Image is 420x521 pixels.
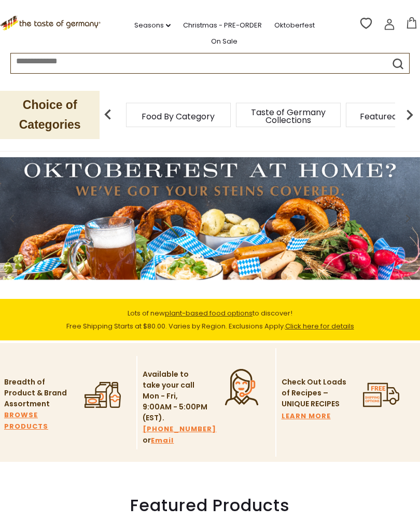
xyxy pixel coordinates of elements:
[274,20,315,31] a: Oktoberfest
[183,20,262,31] a: Christmas - PRE-ORDER
[142,113,215,120] a: Food By Category
[285,321,354,331] a: Click here for details
[151,435,174,446] a: Email
[282,377,346,409] p: Check Out Loads of Recipes – UNIQUE RECIPES
[66,308,354,331] span: Lots of new to discover! Free Shipping Starts at $80.00. Varies by Region. Exclusions Apply.
[282,410,331,422] a: LEARN MORE
[134,20,171,31] a: Seasons
[399,104,420,125] img: next arrow
[4,409,69,432] a: BROWSE PRODUCTS
[97,104,118,125] img: previous arrow
[143,423,216,435] a: [PHONE_NUMBER]
[211,36,237,47] a: On Sale
[143,369,207,446] p: Available to take your call Mon - Fri, 9:00AM - 5:00PM (EST). or
[247,108,330,124] a: Taste of Germany Collections
[4,377,69,409] p: Breadth of Product & Brand Assortment
[165,308,253,318] a: plant-based food options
